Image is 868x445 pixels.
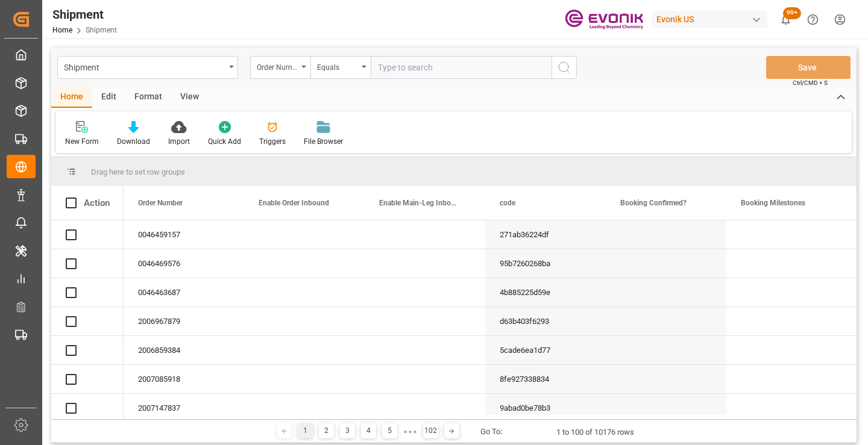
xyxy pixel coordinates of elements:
[371,56,552,79] input: Type to search
[403,427,417,436] div: ● ● ●
[480,426,502,438] div: Go To:
[168,136,190,147] div: Import
[125,87,171,108] div: Format
[304,136,343,147] div: File Browser
[552,56,577,79] button: search button
[51,220,124,249] div: Press SPACE to select this row.
[485,249,606,278] div: 95b7260268ba
[652,8,772,31] button: Evonik US
[259,199,329,207] span: Enable Order Inbound
[799,6,826,33] button: Help Center
[652,11,767,28] div: Evonik US
[171,87,208,108] div: View
[52,26,72,34] a: Home
[485,278,606,307] div: 4b885225d59e
[84,198,110,208] div: Action
[117,136,150,147] div: Download
[382,423,397,438] div: 5
[485,336,606,364] div: 5cade6ea1d77
[259,136,286,147] div: Triggers
[52,5,117,23] div: Shipment
[361,423,376,438] div: 4
[485,394,606,422] div: 9abad0be78b3
[565,9,643,30] img: Evonik-brand-mark-Deep-Purple-RGB.jpeg_1700498283.jpeg
[51,87,92,108] div: Home
[124,336,244,364] div: 2006859384
[51,365,124,394] div: Press SPACE to select this row.
[57,56,238,79] button: open menu
[250,56,310,79] button: open menu
[124,307,244,335] div: 2006967879
[124,394,244,422] div: 2007147837
[423,423,438,438] div: 102
[65,136,99,147] div: New Form
[138,199,183,207] span: Order Number
[319,423,334,438] div: 2
[556,426,634,438] div: 1 to 100 of 10176 rows
[124,365,244,393] div: 2007085918
[485,220,606,249] div: 271ab36224df
[91,167,185,176] span: Drag here to set row groups
[51,394,124,423] div: Press SPACE to select this row.
[793,78,828,87] span: Ctrl/CMD + S
[51,336,124,365] div: Press SPACE to select this row.
[92,87,125,108] div: Edit
[298,423,313,438] div: 1
[485,365,606,393] div: 8fe927338834
[51,307,124,336] div: Press SPACE to select this row.
[772,6,799,33] button: show 100 new notifications
[51,278,124,307] div: Press SPACE to select this row.
[124,249,244,278] div: 0046469576
[124,220,244,249] div: 0046459157
[64,59,225,74] div: Shipment
[124,278,244,307] div: 0046463687
[783,7,801,19] span: 99+
[208,136,241,147] div: Quick Add
[741,199,805,207] span: Booking Milestones
[500,199,515,207] span: code
[379,199,460,207] span: Enable Main-Leg Inbound
[620,199,687,207] span: Booking Confirmed?
[310,56,371,79] button: open menu
[340,423,355,438] div: 3
[257,59,298,73] div: Order Number
[317,59,358,73] div: Equals
[51,249,124,278] div: Press SPACE to select this row.
[766,56,851,79] button: Save
[485,307,606,335] div: d63b403f6293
